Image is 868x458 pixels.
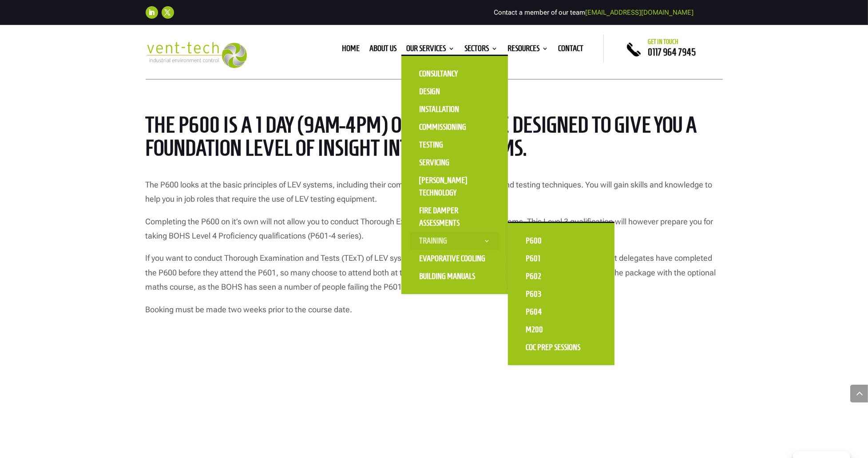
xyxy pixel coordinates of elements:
[517,250,606,267] a: P601
[146,251,723,302] p: If you want to conduct Thorough Examination and Tests (TExT) of LEV systems, you will need to com...
[410,250,499,267] a: Evaporative Cooling
[146,42,247,68] img: 2023-09-27T08_35_16.549ZVENT-TECH---Clear-background
[410,136,499,154] a: Testing
[507,45,548,55] a: Resources
[369,45,396,55] a: About us
[410,65,499,83] a: Consultancy
[494,8,694,16] span: Contact a member of our team
[162,6,174,19] a: Follow on X
[585,8,694,16] a: [EMAIL_ADDRESS][DOMAIN_NAME]
[517,267,606,285] a: P602
[517,339,606,356] a: CoC Prep Sessions
[410,232,499,250] a: Training
[648,47,696,57] a: 0117 964 7945
[558,45,583,55] a: Contact
[410,202,499,232] a: Fire Damper Assessments
[146,6,158,19] a: Follow on LinkedIn
[406,45,455,55] a: Our Services
[146,303,723,317] p: Booking must be made two weeks prior to the course date.
[517,321,606,339] a: M200
[410,154,499,171] a: Servicing
[517,285,606,303] a: P603
[410,171,499,202] a: [PERSON_NAME] Technology
[410,100,499,118] a: Installation
[146,112,697,160] span: The P600 is a 1 day (9am-4pm) ONLINE course designed to give you a foundation level of insight in...
[517,232,606,250] a: P600
[342,45,360,55] a: Home
[410,118,499,136] a: Commissioning
[648,38,678,45] span: Get in touch
[517,303,606,321] a: P604
[410,83,499,100] a: Design
[464,45,498,55] a: Sectors
[410,267,499,285] a: Building Manuals
[146,178,723,215] p: The P600 looks at the basic principles of LEV systems, including their components and measurement...
[146,215,723,251] p: Completing the P600 on it’s own will not allow you to conduct Thorough Examination & Tests of LEV...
